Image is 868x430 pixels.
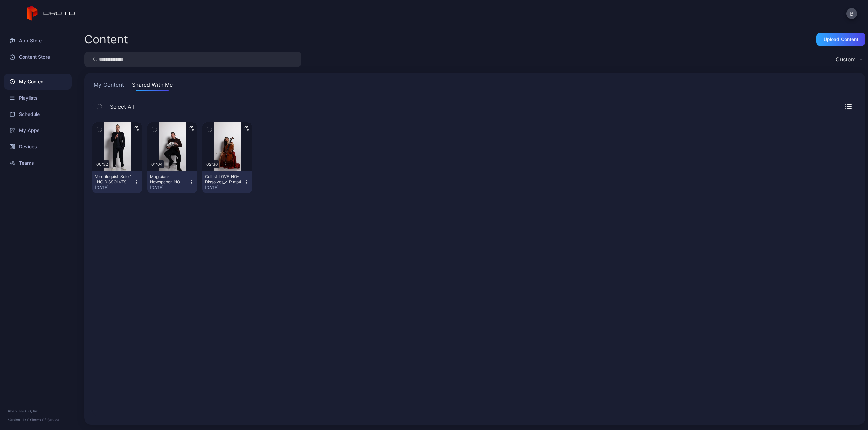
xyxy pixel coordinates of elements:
[110,103,134,111] span: Select All
[31,418,59,422] a: Terms Of Service
[832,52,865,67] button: Custom
[4,122,72,139] a: My Apps
[95,174,132,185] div: Ventriloquist_Solo_1-NO DISSOLVES-v1P.mp4
[205,185,244,190] div: [DATE]
[4,139,72,155] a: Devices
[202,171,252,193] button: Cellist_LOVE_NO-Dissolves_v1P.mp4[DATE]
[92,171,142,193] button: Ventriloquist_Solo_1-NO DISSOLVES-v1P.mp4[DATE]
[131,81,174,91] button: Shared With Me
[205,174,242,185] div: Cellist_LOVE_NO-Dissolves_v1P.mp4
[92,81,125,91] button: My Content
[4,49,72,65] a: Content Store
[4,90,72,106] a: Playlists
[4,106,72,122] a: Schedule
[95,185,134,190] div: [DATE]
[84,34,128,45] div: Content
[4,33,72,49] a: App Store
[150,185,189,190] div: [DATE]
[836,56,856,63] div: Custom
[150,174,187,185] div: Magician-Newspaper-NO DISSOLVES-v1P.mp4
[8,408,68,414] div: © 2025 PROTO, Inc.
[846,8,857,19] button: B
[4,155,72,171] a: Teams
[824,37,858,42] div: Upload Content
[147,171,197,193] button: Magician-Newspaper-NO DISSOLVES-v1P.mp4[DATE]
[8,418,31,422] span: Version 1.13.0 •
[4,74,72,90] a: My Content
[816,33,865,46] button: Upload Content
